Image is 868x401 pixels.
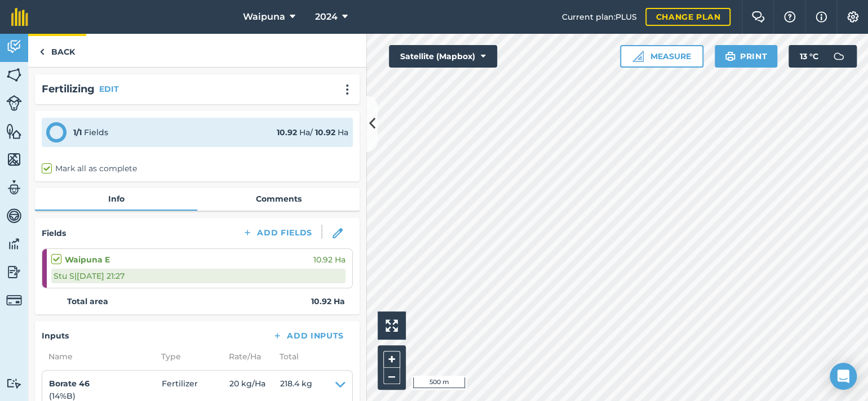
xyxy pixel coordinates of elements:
[383,351,400,368] button: +
[51,269,346,283] div: Stu S | [DATE] 21:27
[6,38,22,55] img: svg+xml;base64,PD94bWwgdmVyc2lvbj0iMS4wIiBlbmNvZGluZz0idXRmLTgiPz4KPCEtLSBHZW5lcmF0b3I6IEFkb2JlIE...
[827,45,850,68] img: svg+xml;base64,PD94bWwgdmVyc2lvbj0iMS4wIiBlbmNvZGluZz0idXRmLTgiPz4KPCEtLSBHZW5lcmF0b3I6IEFkb2JlIE...
[277,126,348,139] div: Ha / Ha
[383,368,400,384] button: –
[783,11,796,23] img: A question mark icon
[846,11,860,23] img: A cog icon
[311,295,345,308] strong: 10.92 Ha
[277,127,297,137] strong: 10.92
[6,95,22,111] img: svg+xml;base64,PD94bWwgdmVyc2lvbj0iMS4wIiBlbmNvZGluZz0idXRmLTgiPz4KPCEtLSBHZW5lcmF0b3I6IEFkb2JlIE...
[42,81,95,97] h2: Fertilizing
[389,45,497,68] button: Satellite (Mapbox)
[67,295,108,308] strong: Total area
[715,45,778,68] button: Print
[800,45,818,68] span: 13 ° C
[233,225,321,240] button: Add Fields
[386,319,398,332] img: Four arrows, one pointing top left, one top right, one bottom right and the last bottom left
[830,363,857,390] div: Open Intercom Messenger
[154,350,222,363] span: Type
[6,292,22,308] img: svg+xml;base64,PD94bWwgdmVyc2lvbj0iMS4wIiBlbmNvZGluZz0idXRmLTgiPz4KPCEtLSBHZW5lcmF0b3I6IEFkb2JlIE...
[6,264,22,280] img: svg+xml;base64,PD94bWwgdmVyc2lvbj0iMS4wIiBlbmNvZGluZz0idXRmLTgiPz4KPCEtLSBHZW5lcmF0b3I6IEFkb2JlIE...
[315,10,338,24] span: 2024
[222,350,273,363] span: Rate/ Ha
[42,227,66,239] h4: Fields
[561,11,636,23] span: Current plan : PLUS
[11,8,28,26] img: fieldmargin Logo
[73,126,108,139] div: Fields
[816,10,827,24] img: svg+xml;base64,PHN2ZyB4bWxucz0iaHR0cDovL3d3dy53My5vcmcvMjAwMC9zdmciIHdpZHRoPSIxNyIgaGVpZ2h0PSIxNy...
[28,34,86,67] a: Back
[273,350,299,363] span: Total
[42,329,69,342] h4: Inputs
[315,127,335,137] strong: 10.92
[751,11,765,23] img: Two speech bubbles overlapping with the left bubble in the forefront
[645,8,730,26] a: Change plan
[333,228,343,238] img: svg+xml;base64,PHN2ZyB3aWR0aD0iMTgiIGhlaWdodD0iMTgiIHZpZXdCb3g9IjAgMCAxOCAxOCIgZmlsbD0ibm9uZSIgeG...
[42,350,154,363] span: Name
[49,377,162,390] h4: Borate 46
[99,83,119,95] button: EDIT
[65,253,110,266] strong: Waipuna E
[6,151,22,168] img: svg+xml;base64,PHN2ZyB4bWxucz0iaHR0cDovL3d3dy53My5vcmcvMjAwMC9zdmciIHdpZHRoPSI1NiIgaGVpZ2h0PSI2MC...
[620,45,703,68] button: Measure
[263,328,353,344] button: Add Inputs
[35,188,197,210] a: Info
[6,207,22,224] img: svg+xml;base64,PD94bWwgdmVyc2lvbj0iMS4wIiBlbmNvZGluZz0idXRmLTgiPz4KPCEtLSBHZW5lcmF0b3I6IEFkb2JlIE...
[313,253,346,266] span: 10.92 Ha
[632,51,644,62] img: Ruler icon
[6,66,22,83] img: svg+xml;base64,PHN2ZyB4bWxucz0iaHR0cDovL3d3dy53My5vcmcvMjAwMC9zdmciIHdpZHRoPSI1NiIgaGVpZ2h0PSI2MC...
[789,45,857,68] button: 13 °C
[6,378,22,389] img: svg+xml;base64,PD94bWwgdmVyc2lvbj0iMS4wIiBlbmNvZGluZz0idXRmLTgiPz4KPCEtLSBHZW5lcmF0b3I6IEFkb2JlIE...
[42,163,137,175] label: Mark all as complete
[725,50,736,63] img: svg+xml;base64,PHN2ZyB4bWxucz0iaHR0cDovL3d3dy53My5vcmcvMjAwMC9zdmciIHdpZHRoPSIxOSIgaGVpZ2h0PSIyNC...
[6,235,22,252] img: svg+xml;base64,PD94bWwgdmVyc2lvbj0iMS4wIiBlbmNvZGluZz0idXRmLTgiPz4KPCEtLSBHZW5lcmF0b3I6IEFkb2JlIE...
[6,179,22,196] img: svg+xml;base64,PD94bWwgdmVyc2lvbj0iMS4wIiBlbmNvZGluZz0idXRmLTgiPz4KPCEtLSBHZW5lcmF0b3I6IEFkb2JlIE...
[340,84,354,95] img: svg+xml;base64,PHN2ZyB4bWxucz0iaHR0cDovL3d3dy53My5vcmcvMjAwMC9zdmciIHdpZHRoPSIyMCIgaGVpZ2h0PSIyNC...
[73,127,82,137] strong: 1 / 1
[6,123,22,140] img: svg+xml;base64,PHN2ZyB4bWxucz0iaHR0cDovL3d3dy53My5vcmcvMjAwMC9zdmciIHdpZHRoPSI1NiIgaGVpZ2h0PSI2MC...
[197,188,360,210] a: Comments
[39,45,45,59] img: svg+xml;base64,PHN2ZyB4bWxucz0iaHR0cDovL3d3dy53My5vcmcvMjAwMC9zdmciIHdpZHRoPSI5IiBoZWlnaHQ9IjI0Ii...
[243,10,285,24] span: Waipuna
